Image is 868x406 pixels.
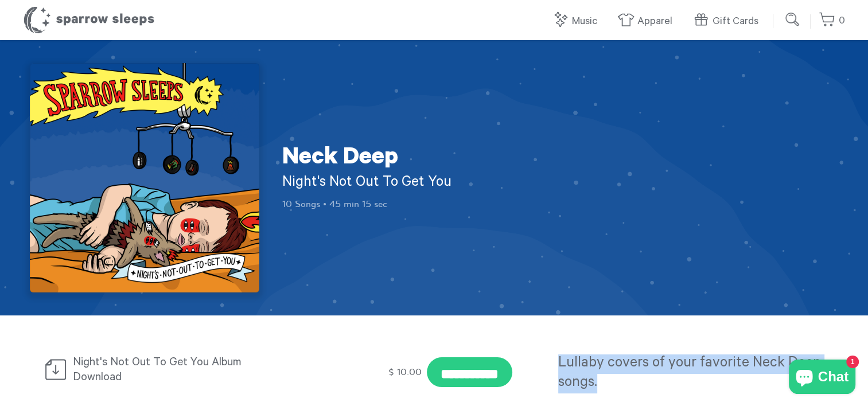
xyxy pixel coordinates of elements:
[819,9,845,33] a: 0
[282,145,489,174] h1: Neck Deep
[30,63,259,292] img: Neck Deep - Night's Not Out To Get You
[282,198,489,210] p: 10 Songs • 45 min 15 sec
[282,174,489,193] h2: Night's Not Out To Get You
[44,353,286,386] div: Night's Not Out To Get You Album Download
[552,9,603,34] a: Music
[781,8,804,31] input: Submit
[692,9,764,34] a: Gift Cards
[617,9,678,34] a: Apparel
[23,6,155,34] h1: Sparrow Sleeps
[387,362,424,382] div: $ 10.00
[785,360,859,397] inbox-online-store-chat: Shopify online store chat
[558,356,821,392] span: Lullaby covers of your favorite Neck Deep songs.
